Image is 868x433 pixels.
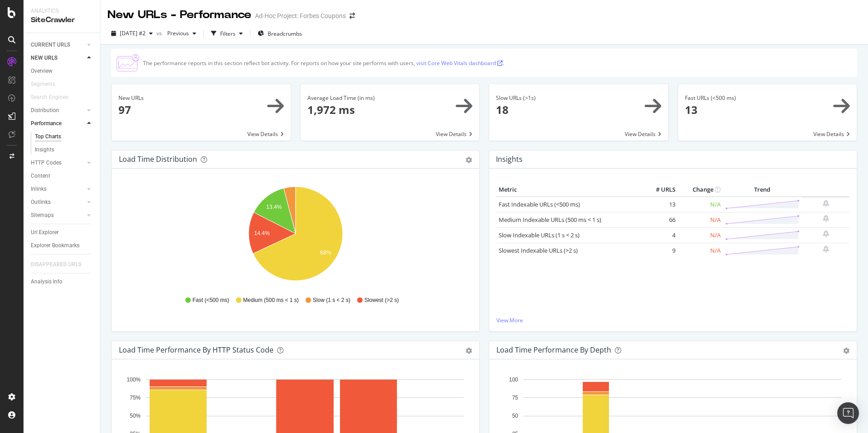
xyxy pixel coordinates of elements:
[31,40,85,50] a: CURRENT URLS
[220,30,236,38] div: Filters
[108,26,156,41] button: [DATE] #2
[266,204,282,210] text: 13.4%
[31,106,59,115] div: Distribution
[255,11,346,20] div: Ad-Hoc Project: Forbes Coupons
[823,215,829,222] div: bell-plus
[823,200,829,207] div: bell-plus
[364,297,399,304] span: Slowest (>2 s)
[35,145,94,155] a: Insights
[119,155,197,164] div: Load Time Distribution
[823,245,829,253] div: bell-plus
[143,59,504,67] div: The performance reports in this section reflect bot activity. For reports on how your site perfor...
[108,7,251,23] div: New URLs - Performance
[499,200,580,208] a: Fast Indexable URLs (<500 ms)
[31,241,80,250] div: Explorer Bookmarks
[31,228,59,237] div: Url Explorer
[678,197,723,212] td: N/A
[678,243,723,258] td: N/A
[31,211,85,220] a: Sitemaps
[130,395,141,401] text: 75%
[31,119,61,128] div: Performance
[31,119,85,128] a: Performance
[127,377,141,383] text: 100%
[349,13,355,19] div: arrow-right-arrow-left
[31,66,52,76] div: Overview
[496,316,849,324] a: View More
[31,184,85,194] a: Inlinks
[31,7,93,15] div: Analytics
[642,183,678,197] th: # URLS
[31,158,61,168] div: HTTP Codes
[512,395,519,401] text: 75
[31,80,64,89] a: Segments
[35,132,94,141] a: Top Charts
[31,277,62,287] div: Analysis Info
[31,260,90,269] a: DISAPPEARED URLS
[117,54,139,71] img: CjTTJyXI.png
[119,345,274,354] div: Load Time Performance by HTTP Status Code
[120,29,146,37] span: 2025 Aug. 6th #2
[499,231,580,239] a: Slow Indexable URLs (1 s < 2 s)
[31,158,85,168] a: HTTP Codes
[31,53,85,63] a: NEW URLS
[31,211,54,220] div: Sitemaps
[31,66,94,76] a: Overview
[723,183,802,197] th: Trend
[31,198,51,207] div: Outlinks
[35,132,61,141] div: Top Charts
[678,212,723,227] td: N/A
[642,212,678,227] td: 66
[642,197,678,212] td: 13
[678,183,723,197] th: Change
[843,348,849,354] div: gear
[193,297,229,304] span: Fast (<500 ms)
[31,80,55,89] div: Segments
[512,413,519,419] text: 50
[243,297,299,304] span: Medium (500 ms < 1 s)
[499,246,578,254] a: Slowest Indexable URLs (>2 s)
[31,241,94,250] a: Explorer Bookmarks
[678,227,723,243] td: N/A
[268,30,302,38] span: Breadcrumbs
[31,106,85,115] a: Distribution
[130,413,141,419] text: 50%
[499,216,601,224] a: Medium Indexable URLs (500 ms < 1 s)
[509,377,518,383] text: 100
[466,348,472,354] div: gear
[119,183,472,288] svg: A chart.
[254,26,306,41] button: Breadcrumbs
[466,157,472,163] div: gear
[254,230,269,236] text: 14.4%
[642,227,678,243] td: 4
[416,59,504,67] a: visit Core Web Vitals dashboard .
[31,93,68,102] div: Search Engines
[837,402,859,424] div: Open Intercom Messenger
[31,277,94,287] a: Analysis Info
[823,230,829,237] div: bell-plus
[31,171,94,181] a: Content
[35,145,54,155] div: Insights
[31,40,70,50] div: CURRENT URLS
[31,198,85,207] a: Outlinks
[31,228,94,237] a: Url Explorer
[31,260,81,269] div: DISAPPEARED URLS
[208,26,246,41] button: Filters
[320,249,331,256] text: 68%
[313,297,350,304] span: Slow (1 s < 2 s)
[496,345,611,354] div: Load Time Performance by Depth
[31,15,93,25] div: SiteCrawler
[31,171,50,181] div: Content
[164,26,200,41] button: Previous
[642,243,678,258] td: 9
[156,29,164,37] span: vs
[496,153,523,165] h4: Insights
[31,184,47,194] div: Inlinks
[164,29,189,37] span: Previous
[31,53,57,63] div: NEW URLS
[496,183,642,197] th: Metric
[31,93,77,102] a: Search Engines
